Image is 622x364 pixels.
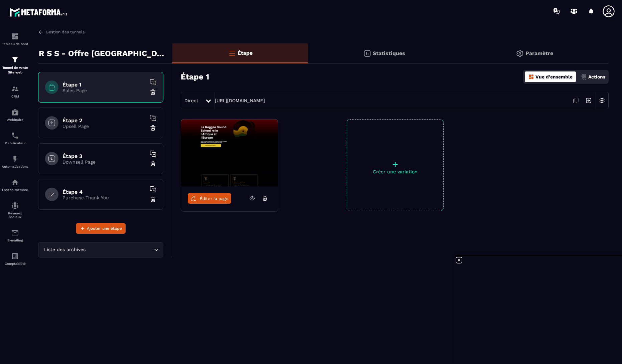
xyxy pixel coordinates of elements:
div: Search for option [38,242,163,257]
img: actions.d6e523a2.png [581,74,587,80]
img: formation [11,85,19,93]
a: accountantaccountantComptabilité [2,247,28,270]
h6: Étape 4 [62,189,146,195]
p: Créer une variation [347,169,443,174]
img: stats.20deebd0.svg [363,49,371,57]
p: Paramètre [525,50,553,56]
p: Statistiques [373,50,405,56]
img: arrow-next.bcc2205e.svg [582,94,595,107]
p: E-mailing [2,238,28,242]
a: Éditer la page [188,193,231,204]
a: automationsautomationsWebinaire [2,103,28,127]
h6: Étape 3 [62,153,146,159]
p: Tunnel de vente Site web [2,65,28,75]
img: formation [11,32,19,40]
a: formationformationTableau de bord [2,27,28,51]
p: Comptabilité [2,262,28,265]
a: Gestion des tunnels [38,29,85,35]
p: Downsell Page [62,159,146,165]
img: accountant [11,252,19,260]
p: Réseaux Sociaux [2,211,28,219]
p: Upsell Page [62,124,146,129]
span: Direct [184,98,198,103]
img: arrow [38,29,44,35]
a: schedulerschedulerPlanificateur [2,127,28,150]
img: automations [11,108,19,116]
img: automations [11,178,19,186]
p: Actions [588,74,605,79]
h6: Étape 1 [62,81,146,88]
p: Vue d'ensemble [535,74,573,79]
img: setting-w.858f3a88.svg [596,94,608,107]
p: Espace membre [2,188,28,192]
span: Ajouter une étape [87,225,122,232]
img: scheduler [11,132,19,140]
p: Automatisations [2,165,28,168]
img: setting-gr.5f69749f.svg [516,49,524,57]
a: formationformationCRM [2,80,28,103]
img: image [181,120,278,186]
p: R S S - Offre [GEOGRAPHIC_DATA] [39,47,167,60]
img: trash [150,196,156,203]
p: Purchase Thank You [62,195,146,200]
img: trash [150,160,156,167]
p: Étape [238,50,253,56]
p: + [347,160,443,169]
a: formationformationTunnel de vente Site web [2,51,28,80]
img: logo [9,6,69,18]
a: [URL][DOMAIN_NAME] [215,98,265,103]
h6: Étape 2 [62,117,146,124]
a: automationsautomationsEspace membre [2,173,28,197]
span: Liste des archives [42,246,87,253]
img: dashboard-orange.40269519.svg [528,74,534,80]
p: Planificateur [2,141,28,145]
h3: Étape 1 [181,72,209,81]
p: Tableau de bord [2,42,28,46]
p: Webinaire [2,118,28,122]
span: Éditer la page [200,196,228,201]
img: social-network [11,202,19,210]
img: automations [11,155,19,163]
a: automationsautomationsAutomatisations [2,150,28,173]
img: trash [150,89,156,96]
img: trash [150,125,156,131]
img: formation [11,56,19,64]
img: email [11,229,19,237]
button: Ajouter une étape [76,223,126,234]
a: social-networksocial-networkRéseaux Sociaux [2,197,28,224]
input: Search for option [87,246,152,253]
img: bars-o.4a397970.svg [228,49,236,57]
p: CRM [2,95,28,98]
a: emailemailE-mailing [2,224,28,247]
p: Sales Page [62,88,146,93]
